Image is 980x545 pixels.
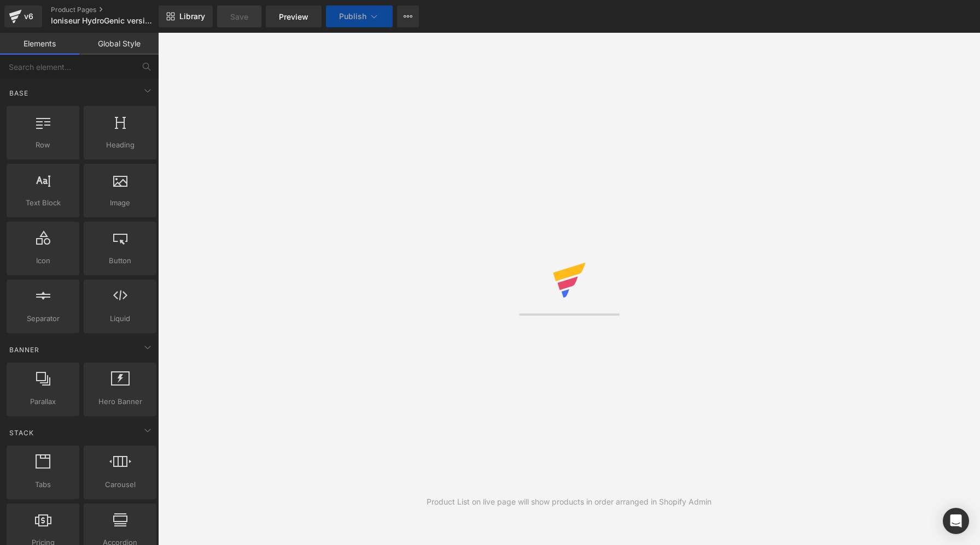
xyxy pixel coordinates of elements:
div: Product List on live page will show products in order arranged in Shopify Admin [427,496,711,508]
span: Parallax [10,396,76,407]
span: Text Block [10,197,76,209]
span: Tabs [10,479,76,490]
span: Heading [87,139,153,151]
span: Preview [279,11,308,22]
span: Image [87,197,153,209]
span: Stack [8,428,35,438]
span: Separator [10,313,76,324]
span: Liquid [87,313,153,324]
div: Open Intercom Messenger [943,508,969,534]
span: Button [87,255,153,266]
span: Base [8,88,30,98]
span: Ioniseur HydroGenic version Express 7 [51,16,156,25]
a: Product Pages [51,5,177,14]
span: Banner [8,345,40,355]
span: Row [10,139,76,151]
button: Publish [326,5,393,27]
a: Preview [266,5,322,27]
span: Save [230,11,248,22]
span: Icon [10,255,76,266]
div: v6 [22,9,36,23]
a: Global Style [79,33,159,55]
span: Library [179,11,205,21]
a: New Library [159,5,213,27]
span: Carousel [87,479,153,490]
a: v6 [4,5,42,27]
button: More [397,5,419,27]
span: Publish [339,12,366,21]
span: Hero Banner [87,396,153,407]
